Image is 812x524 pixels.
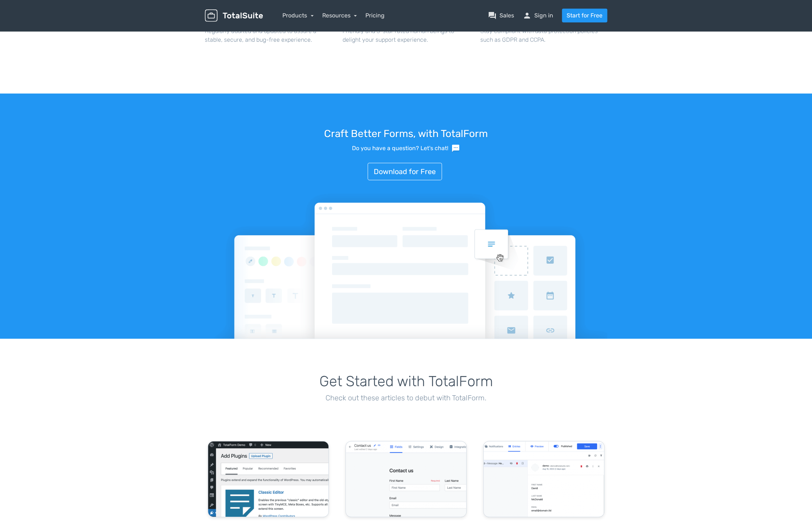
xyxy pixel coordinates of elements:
[480,27,607,44] p: Stay compliant with data protection policies such as GDPR and CCPA.
[343,27,469,44] p: Friendly and 5-star rated human beings to delight your support experience.
[368,163,442,180] a: Download for Free
[345,441,467,517] img: Create your first form
[205,189,607,339] img: TotalForm
[365,11,385,20] a: Pricing
[205,128,607,140] h3: Craft Better Forms, with TotalForm
[205,374,607,389] h3: Get Started with TotalForm
[562,9,607,22] a: Start for Free
[451,144,460,153] span: sms
[282,12,314,19] a: Products
[483,441,604,517] img: Manage form entries
[352,144,460,153] a: Do you have a question? Let's chat!sms
[523,11,553,20] a: personSign in
[488,11,497,20] span: question_answer
[523,11,531,20] span: person
[322,12,357,19] a: Resources
[208,441,329,517] img: How to install TotalForm
[488,11,514,20] a: question_answerSales
[205,9,263,22] img: TotalSuite for WordPress
[205,392,607,403] p: Check out these articles to debut with TotalForm.
[205,27,332,44] p: Regularly audited and updated to assure a stable, secure, and bug-free experience.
